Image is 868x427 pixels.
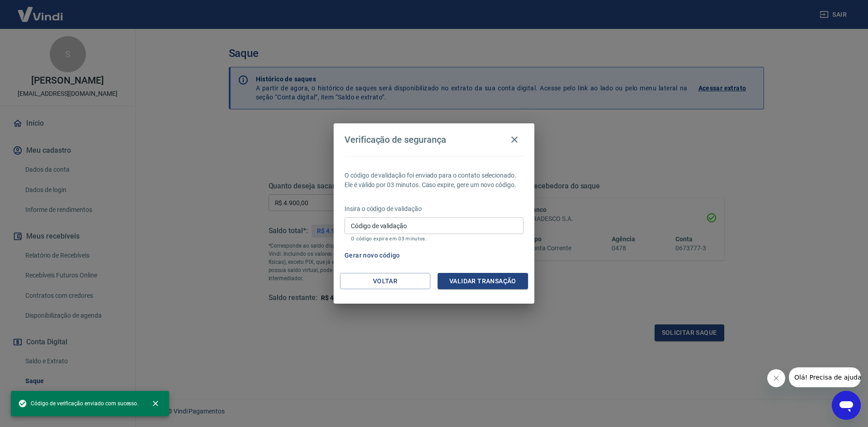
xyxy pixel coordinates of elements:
button: Gerar novo código [341,247,404,264]
iframe: Mensagem da empresa [789,367,861,387]
p: O código expira em 03 minutos. [351,236,517,242]
span: Código de verificação enviado com sucesso. [18,399,138,408]
span: Olá! Precisa de ajuda? [5,6,76,14]
button: Voltar [340,273,430,290]
button: close [146,394,165,413]
p: Insira o código de validação [344,204,524,214]
iframe: Fechar mensagem [767,369,785,387]
button: Validar transação [438,273,528,290]
h4: Verificação de segurança [344,134,446,145]
p: O código de validação foi enviado para o contato selecionado. Ele é válido por 03 minutos. Caso e... [344,171,524,190]
iframe: Botão para abrir a janela de mensagens [832,391,861,420]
